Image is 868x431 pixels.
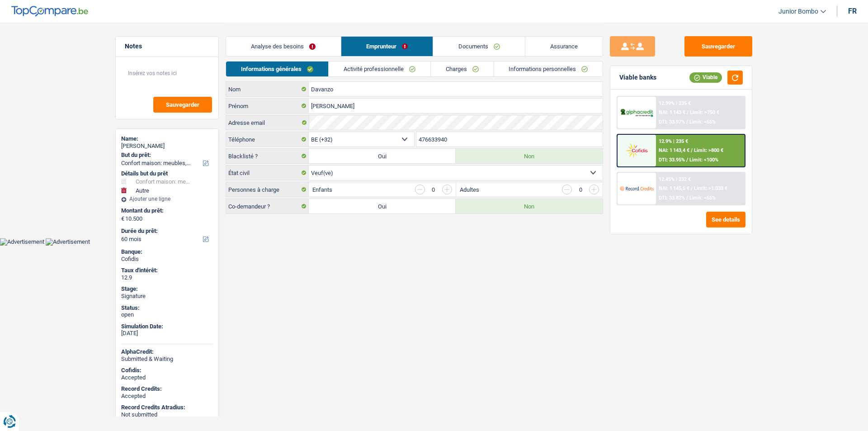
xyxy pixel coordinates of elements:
[429,187,438,193] div: 0
[121,385,213,393] div: Record Credits:
[848,7,857,15] div: fr
[684,36,752,57] button: Sauvegarder
[121,142,213,150] div: [PERSON_NAME]
[694,147,723,153] span: Limit: >800 €
[46,238,90,246] img: Advertisement
[620,180,653,197] img: Record Credits
[620,142,653,159] img: Cofidis
[686,195,688,201] span: /
[576,187,585,193] div: 0
[121,374,213,381] div: Accepted
[121,293,213,300] div: Signature
[121,267,213,274] div: Taux d'intérêt:
[121,355,213,363] div: Submitted & Waiting
[226,115,309,130] label: Adresse email
[121,411,213,418] div: Not submitted
[431,62,494,76] a: Charges
[778,8,818,15] span: Junior Bombo
[121,207,211,214] label: Montant du prêt:
[689,195,716,201] span: Limit: <65%
[659,138,688,144] div: 12.9% | 235 €
[226,37,341,56] a: Analyse des besoins
[659,100,691,106] div: 12.99% | 235 €
[456,149,603,163] label: Non
[121,304,213,312] div: Status:
[121,227,211,235] label: Durée du prêt:
[226,166,309,180] label: État civil
[226,132,309,147] label: Téléphone
[416,132,603,147] input: 401020304
[691,185,693,191] span: /
[309,199,456,213] label: Oui
[309,149,456,163] label: Oui
[121,330,213,337] div: [DATE]
[121,135,213,142] div: Name:
[329,62,430,76] a: Activité professionnelle
[121,248,213,256] div: Banque:
[525,37,603,56] a: Assurance
[659,147,689,153] span: NAI: 1 143,4 €
[121,311,213,318] div: open
[121,393,213,400] div: Accepted
[121,215,124,223] span: €
[312,187,332,193] label: Enfants
[686,157,688,163] span: /
[689,157,718,163] span: Limit: <100%
[121,152,211,159] label: But du prêt:
[121,170,213,177] div: Détails but du prêt
[125,43,209,50] h5: Notes
[690,109,719,115] span: Limit: >750 €
[121,404,213,411] div: Record Credits Atradius:
[659,109,685,115] span: NAI: 1 143 €
[226,99,309,113] label: Prénom
[121,348,213,355] div: AlphaCredit:
[226,182,309,197] label: Personnes à charge
[659,157,685,163] span: DTI: 33.95%
[121,256,213,263] div: Cofidis
[494,62,603,76] a: Informations personnelles
[686,119,688,125] span: /
[121,367,213,374] div: Cofidis:
[226,199,309,213] label: Co-demandeur ?
[620,108,653,118] img: AlphaCredit
[694,185,727,191] span: Limit: >1.033 €
[659,119,685,125] span: DTI: 33.97%
[689,72,722,82] div: Viable
[659,176,691,182] div: 12.45% | 232 €
[619,74,656,81] div: Viable banks
[659,185,689,191] span: NAI: 1 145,5 €
[226,62,328,76] a: Informations générales
[166,102,199,108] span: Sauvegarder
[121,323,213,330] div: Simulation Date:
[771,4,826,19] a: Junior Bombo
[341,37,433,56] a: Emprunteur
[460,187,479,193] label: Adultes
[689,119,716,125] span: Limit: <65%
[121,274,213,281] div: 12.9
[226,82,309,96] label: Nom
[226,149,309,163] label: Blacklisté ?
[11,6,88,17] img: TopCompare Logo
[706,212,745,227] button: See details
[456,199,603,213] label: Non
[153,97,212,113] button: Sauvegarder
[433,37,525,56] a: Documents
[121,196,213,202] div: Ajouter une ligne
[691,147,693,153] span: /
[687,109,689,115] span: /
[659,195,685,201] span: DTI: 33.82%
[121,285,213,293] div: Stage:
